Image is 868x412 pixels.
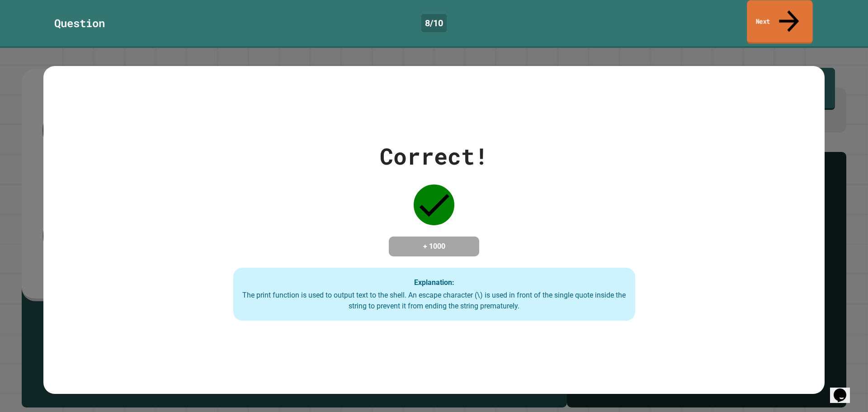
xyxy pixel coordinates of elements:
[380,139,488,173] div: Correct!
[421,14,447,32] div: 8 / 10
[54,15,105,31] div: Question
[242,290,626,312] div: The print function is used to output text to the shell. An escape character (\) is used in front ...
[830,376,859,403] iframe: chat widget
[398,241,470,252] h4: + 1000
[414,278,454,286] strong: Explanation:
